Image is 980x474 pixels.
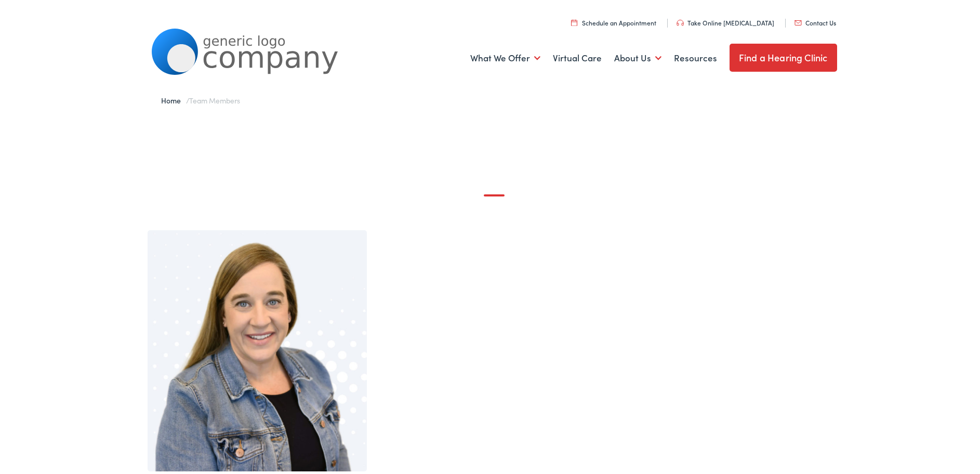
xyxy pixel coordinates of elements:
a: Contact Us [794,16,837,25]
img: utility icon [794,18,802,23]
a: About Us [614,37,661,75]
span: Team Members [189,93,240,103]
a: Resources [674,37,717,75]
a: Find a Hearing Clinic [730,42,837,70]
a: Virtual Care [553,37,602,75]
img: utility icon [571,17,577,24]
span: / [162,93,240,103]
a: Home [162,93,186,103]
img: utility icon [677,18,684,24]
a: Schedule an Appointment [571,16,657,25]
a: What We Offer [470,37,540,75]
a: Take Online [MEDICAL_DATA] [677,16,775,25]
